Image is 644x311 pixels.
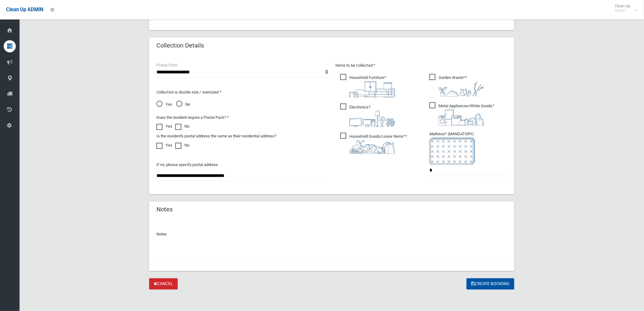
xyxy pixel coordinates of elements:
img: 4fd8a5c772b2c999c83690221e5242e0.png [439,81,484,97]
span: Mattress* (MANDATORY) [429,132,507,165]
header: Collection Details [149,40,211,51]
i: ? [349,134,407,154]
span: Household Furniture [340,74,395,98]
label: Yes [156,123,172,130]
img: aa9efdbe659d29b613fca23ba79d85cb.png [349,81,395,98]
label: Yes [156,142,172,149]
span: Clean Up [612,4,636,13]
label: Does the resident require a Postal Pack? * [156,114,229,121]
label: If no, please specify postal address [156,161,218,168]
span: Garden Waste* [429,74,484,97]
span: Household Goods/Loose Items* [340,133,407,154]
span: No [176,101,190,108]
img: e7408bece873d2c1783593a074e5cb2f.png [429,138,475,165]
small: Admin [615,8,630,13]
p: Collection is double size / oversized * [156,89,328,96]
span: Metal Appliances/White Goods [429,102,494,126]
label: No [175,142,189,149]
button: Create Booking [467,278,514,290]
i: ? [349,75,395,98]
span: Electronics [340,104,395,127]
i: ? [349,105,395,127]
p: Items to be Collected * [335,62,507,69]
img: 36c1b0289cb1767239cdd3de9e694f19.png [439,110,484,126]
header: Notes [149,204,180,216]
img: b13cc3517677393f34c0a387616ef184.png [349,140,395,154]
span: Clean Up ADMIN [6,7,43,12]
label: Is the resident's postal address the same as their residential address? [156,133,276,140]
label: No [175,123,189,130]
i: ? [439,75,484,97]
i: ? [439,104,494,126]
p: Notes [156,231,507,238]
span: Yes [156,101,172,108]
img: 394712a680b73dbc3d2a6a3a7ffe5a07.png [349,111,395,127]
a: Cancel [149,278,178,290]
